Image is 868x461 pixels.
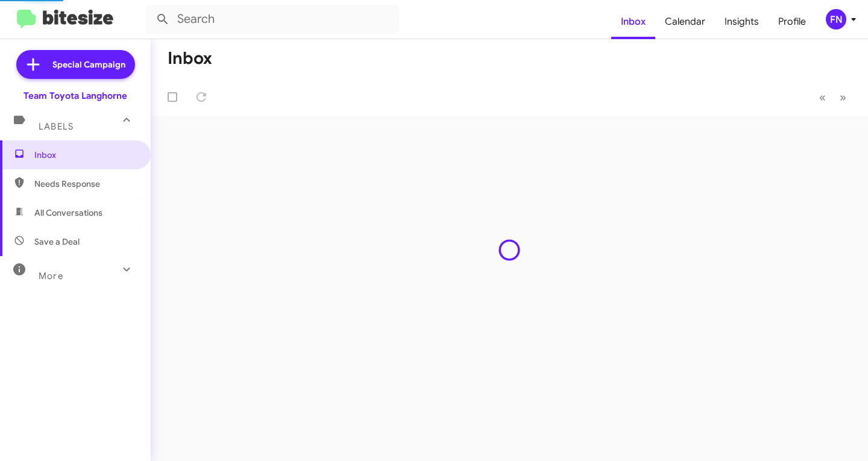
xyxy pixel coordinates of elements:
span: » [840,90,846,105]
a: Profile [769,4,816,39]
span: All Conversations [34,207,102,219]
div: Team Toyota Langhorne [24,90,127,102]
a: Special Campaign [16,50,135,79]
span: Special Campaign [52,58,125,71]
nav: Page navigation example [813,85,854,110]
input: Search [146,5,399,34]
a: Inbox [611,4,655,39]
span: Inbox [34,149,137,161]
button: FN [816,9,855,30]
a: Insights [715,4,769,39]
span: Needs Response [34,178,137,190]
button: Next [832,85,854,110]
h1: Inbox [168,49,212,68]
a: Calendar [655,4,715,39]
span: Labels [39,121,74,132]
span: Save a Deal [34,236,80,248]
span: More [39,271,63,281]
div: FN [826,9,846,30]
button: Previous [812,85,833,110]
span: « [819,90,826,105]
